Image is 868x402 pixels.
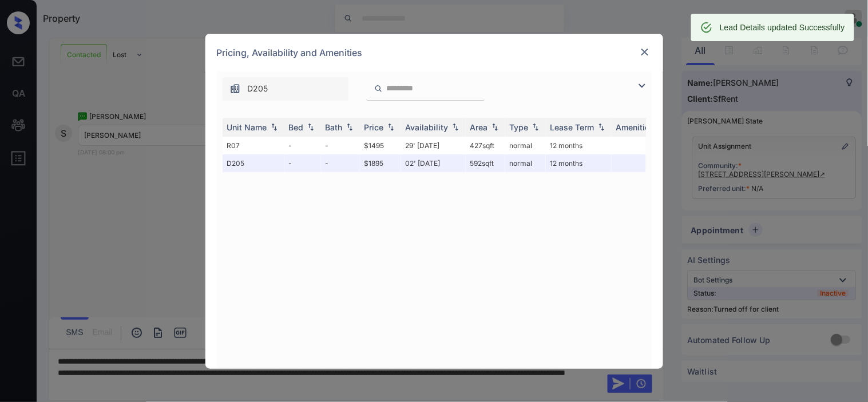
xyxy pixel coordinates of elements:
[450,123,461,131] img: sorting
[401,137,466,154] td: 29' [DATE]
[466,137,505,154] td: 427 sqft
[596,123,607,131] img: sorting
[344,123,355,131] img: sorting
[284,154,321,172] td: -
[364,122,384,132] div: Price
[720,17,845,38] div: Lead Details updated Successfully
[289,122,304,132] div: Bed
[510,122,529,132] div: Type
[284,137,321,154] td: -
[205,34,663,71] div: Pricing, Availability and Amenities
[470,122,488,132] div: Area
[550,122,594,132] div: Lease Term
[406,122,449,132] div: Availability
[546,154,612,172] td: 12 months
[530,123,541,131] img: sorting
[268,123,280,131] img: sorting
[385,123,397,131] img: sorting
[321,137,360,154] td: -
[505,154,546,172] td: normal
[229,83,241,94] img: icon-zuma
[305,123,316,131] img: sorting
[374,83,383,94] img: icon-zuma
[505,137,546,154] td: normal
[248,82,268,95] span: D205
[635,79,649,93] img: icon-zuma
[227,122,267,132] div: Unit Name
[616,122,655,132] div: Amenities
[321,154,360,172] td: -
[401,154,466,172] td: 02' [DATE]
[223,154,284,172] td: D205
[489,123,501,131] img: sorting
[223,137,284,154] td: R07
[360,154,401,172] td: $1895
[466,154,505,172] td: 592 sqft
[546,137,612,154] td: 12 months
[639,46,651,58] img: close
[360,137,401,154] td: $1495
[326,122,343,132] div: Bath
